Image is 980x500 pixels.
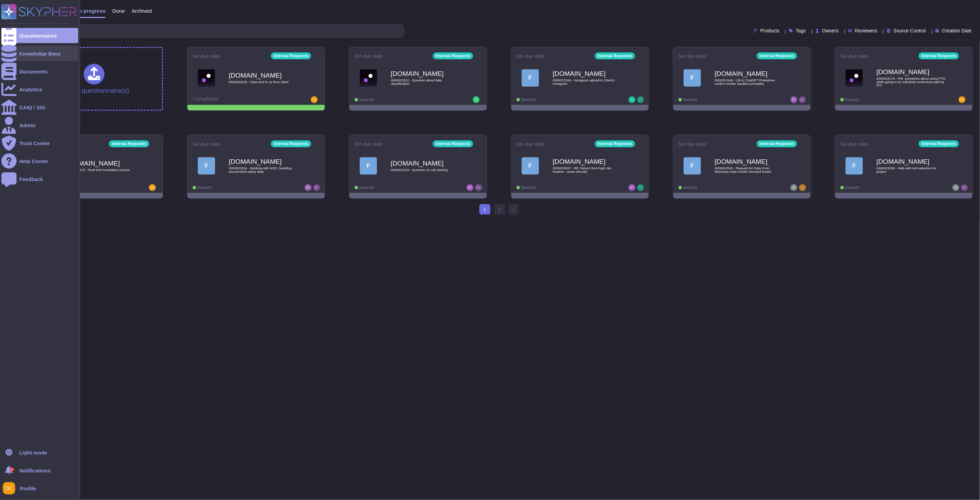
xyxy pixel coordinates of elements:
span: No due date [193,53,221,59]
img: user [475,184,482,191]
div: Internal Requests [109,140,149,147]
div: F [198,157,215,174]
div: F [846,157,863,174]
img: user [952,184,959,191]
div: F [360,157,377,174]
div: Internal Requests [595,140,635,147]
img: Logo [360,69,377,87]
b: [DOMAIN_NAME] [391,160,460,167]
img: user [637,184,644,191]
span: Done: 0/1 [359,186,374,190]
div: Internal Requests [433,52,473,59]
div: Internal Requests [757,140,797,147]
img: user [790,96,797,103]
span: Profile [20,486,36,491]
span: 0000023225 - Data sent to us from client [229,80,298,84]
div: Knowledge Base [19,51,61,56]
div: CAIQ / SIG [19,105,45,110]
a: Questionnaires [1,28,78,43]
span: Products [760,28,779,33]
span: 0000023057 - RE: Return from high risk location - asset security [553,167,622,173]
img: user [959,96,966,103]
div: Documents [19,69,48,74]
a: Feedback [1,171,78,187]
span: Archived [132,8,152,13]
b: [DOMAIN_NAME] [67,160,136,167]
span: 0000023146 - Lilli & ChatGPT Enterprise - confirm similar sandbox principles [715,79,784,85]
div: Upload questionnaire(s) [59,64,129,94]
b: [DOMAIN_NAME] [715,158,784,165]
div: F [684,69,701,87]
img: user [311,96,318,103]
img: Logo [198,69,215,87]
span: 0000023042 - Request for Data From McKinsey Data Center Demand Model [715,167,784,173]
span: No due date [355,53,383,59]
span: Done: 0/1 [521,98,536,102]
img: user [790,184,797,191]
a: Trust Center [1,136,78,151]
span: 0000023204 - Instagram upload in Client's Instagram [553,79,622,85]
div: Help Center [19,159,48,164]
div: F [522,69,539,87]
span: In progress [77,8,105,13]
span: Done: 0/1 [521,186,536,190]
div: Internal Requests [757,52,797,59]
img: user [799,184,806,191]
div: Analytics [19,87,42,92]
div: Internal Requests [595,52,635,59]
span: No due date [517,53,545,59]
img: user [305,184,312,191]
span: › [513,207,514,212]
div: Internal Requests [919,52,959,59]
span: No due date [678,141,707,147]
div: F [684,157,701,174]
span: No due date [517,141,545,147]
a: CAIQ / SIG [1,100,78,115]
a: Knowledge Base [1,46,78,61]
span: Done: 0/1 [845,98,860,102]
div: Trust Center [19,141,50,146]
b: [DOMAIN_NAME] [553,70,622,77]
span: Reviewers [855,28,877,33]
img: user [637,96,644,103]
img: user [799,96,806,103]
span: 0000023153 - Question on risk training [391,168,460,172]
span: Done: 0/1 [197,186,212,190]
span: 0000023154 - Working with NOC, handling anonymized salary data [229,167,298,173]
button: user [1,481,20,496]
div: Completed [193,96,277,103]
div: Internal Requests [433,140,473,147]
b: [DOMAIN_NAME] [229,158,298,165]
span: No due date [678,53,707,59]
div: Admin [19,123,35,128]
div: Internal Requests [919,140,959,147]
a: Help Center [1,153,78,169]
img: user [961,184,968,191]
div: Internal Requests [271,52,311,59]
b: [DOMAIN_NAME] [391,70,460,77]
img: user [467,184,473,191]
span: Creation Date [942,28,972,33]
b: [DOMAIN_NAME] [877,69,946,75]
span: Source Control [894,28,926,33]
div: 9+ [10,468,14,472]
b: [DOMAIN_NAME] [229,72,298,79]
span: Done: 0/1 [845,186,860,190]
span: 0000023170 - Real time translation service [67,168,136,172]
div: Questionnaires [19,33,57,38]
span: No due date [840,53,869,59]
span: Notifications [19,468,51,473]
span: Done: 0/1 [683,186,698,190]
div: Feedback [19,177,43,182]
a: Analytics [1,82,78,97]
input: Search by keywords [27,25,404,37]
span: Done [112,8,125,13]
div: Internal Requests [271,140,311,147]
img: user [629,184,635,191]
img: user [473,96,480,103]
b: [DOMAIN_NAME] [553,158,622,165]
span: 0000023174 - FW: Questions about using PTO while going to an industrial conference paid by firm [877,77,946,87]
span: No due date [355,141,383,147]
span: 0000023039 - Help with tool selection for project [877,167,946,173]
div: Light mode [19,450,47,455]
